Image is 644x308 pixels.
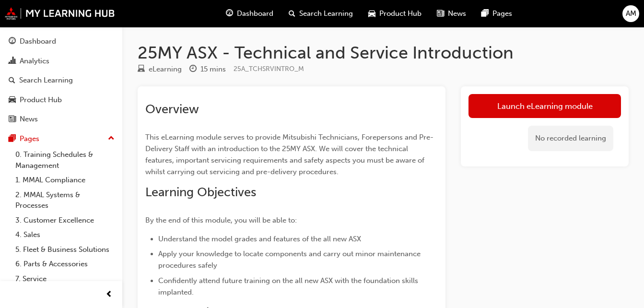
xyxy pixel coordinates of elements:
a: car-iconProduct Hub [361,4,429,24]
span: chart-icon [9,57,16,66]
div: Search Learning [19,75,73,86]
button: DashboardAnalyticsSearch LearningProduct HubNews [4,31,118,130]
button: Pages [4,130,118,148]
a: 4. Sales [12,227,118,242]
span: news-icon [437,8,444,20]
span: By the end of this module, you will be able to: [145,216,297,225]
a: 2. MMAL Systems & Processes [12,188,118,213]
img: mmal [5,7,115,20]
span: Learning Objectives [145,185,256,200]
span: Apply your knowledge to locate components and carry out minor maintenance procedures safely [158,249,422,270]
a: guage-iconDashboard [218,4,281,24]
a: Dashboard [4,33,118,50]
span: This eLearning module serves to provide Mitsubishi Technicians, Forepersons and Pre-Delivery Staf... [145,133,433,176]
div: Product Hub [20,95,62,106]
a: News [4,110,118,128]
div: No recorded learning [528,126,613,151]
div: News [20,114,38,125]
span: prev-icon [105,289,113,301]
a: 7. Service [12,272,118,286]
span: Pages [492,8,512,19]
a: Analytics [4,52,118,70]
a: Launch eLearning module [468,94,621,118]
div: 15 mins [200,64,226,75]
span: news-icon [9,115,16,124]
span: News [448,8,466,19]
a: search-iconSearch Learning [281,4,361,24]
button: AM [622,5,639,22]
a: 6. Parts & Accessories [12,257,118,272]
div: eLearning [149,64,182,75]
a: 3. Customer Excellence [12,213,118,228]
a: Search Learning [4,71,118,89]
span: Overview [145,102,199,117]
div: Pages [20,133,39,144]
span: AM [626,8,636,19]
a: 5. Fleet & Business Solutions [12,242,118,257]
span: guage-icon [226,8,233,20]
span: Product Hub [379,8,422,19]
span: Dashboard [237,8,273,19]
span: car-icon [9,96,16,105]
span: search-icon [9,76,15,85]
span: Understand the model grades and features of the all new ASX [158,235,361,243]
span: Confidently attend future training on the all new ASX with the foundation skills implanted. [158,276,420,296]
span: search-icon [289,8,295,20]
span: pages-icon [9,135,16,143]
span: pages-icon [481,8,489,20]
div: Analytics [20,56,49,67]
span: learningResourceType_ELEARNING-icon [138,65,145,74]
span: Search Learning [299,8,353,19]
h1: 25MY ASX - Technical and Service Introduction [138,42,629,63]
div: Dashboard [20,36,56,47]
a: 1. MMAL Compliance [12,173,118,188]
a: Product Hub [4,91,118,109]
a: news-iconNews [429,4,474,24]
a: 0. Training Schedules & Management [12,147,118,173]
div: Duration [189,63,226,75]
span: guage-icon [9,37,16,46]
span: Learning resource code [234,65,304,73]
span: car-icon [368,8,375,20]
span: clock-icon [189,65,197,74]
div: Type [138,63,182,75]
a: pages-iconPages [474,4,520,24]
span: up-icon [108,132,115,145]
